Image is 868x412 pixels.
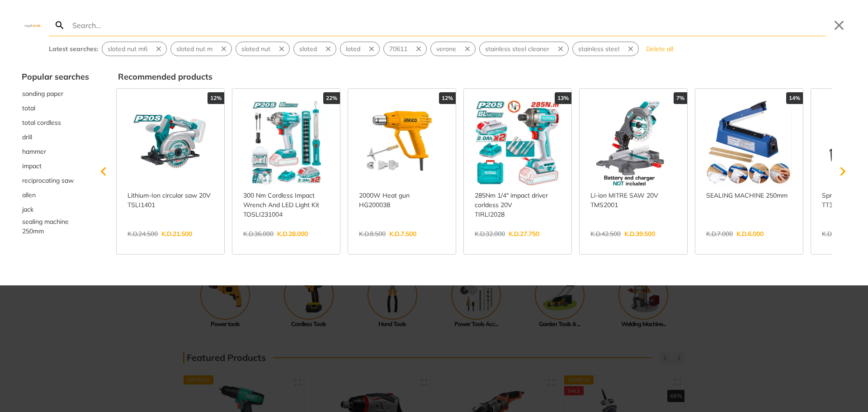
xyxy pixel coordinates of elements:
button: Select suggestion: sloted [294,42,322,56]
div: Popular searches [22,71,89,83]
span: verone [436,44,456,54]
button: Select suggestion: stainless steel [573,42,625,56]
span: jack [22,205,33,214]
span: sanding paper [22,89,63,99]
span: allen [22,190,36,200]
button: Select suggestion: sanding paper [22,86,89,101]
div: Recommended products [118,71,846,83]
svg: Remove suggestion: sloted nut [278,45,286,53]
span: stainless steel cleaner [485,44,549,54]
div: Suggestion: jack [22,202,89,217]
span: hammer [22,147,46,156]
svg: Remove suggestion: sloted nut m6 [155,45,163,53]
div: Suggestion: sanding paper [22,86,89,101]
button: Remove suggestion: stainless steel [625,42,638,56]
button: Select suggestion: allen [22,188,89,202]
div: Suggestion: verone [430,42,476,56]
button: Select suggestion: sloted nut m6 [102,42,153,56]
button: Close [832,18,846,33]
div: Suggestion: 70611 [383,42,427,56]
svg: Scroll left [94,162,113,180]
div: Suggestion: stainless steel [572,42,639,56]
div: Suggestion: impact [22,159,89,173]
button: Select suggestion: 70611 [384,42,413,56]
span: total [22,104,35,113]
span: total cordless [22,118,61,128]
span: impact [22,161,42,171]
div: Suggestion: total [22,101,89,115]
button: Select suggestion: sloted nut [236,42,276,56]
button: Remove suggestion: sloted [322,42,336,56]
div: Suggestion: drill [22,130,89,144]
div: Suggestion: sloted nut m [170,42,232,56]
button: Remove suggestion: sloted nut m [218,42,231,56]
button: Select suggestion: total cordless [22,115,89,130]
button: Select suggestion: verone [431,42,462,56]
button: Select suggestion: jack [22,202,89,217]
button: Select suggestion: impact [22,159,89,173]
div: Suggestion: sealing machine 250mm [22,217,89,237]
svg: Scroll right [834,162,852,180]
svg: Remove suggestion: stainless steel cleaner [557,45,565,53]
span: sloted [299,44,317,54]
div: 22% [323,92,340,104]
img: Close [22,23,43,27]
div: Suggestion: hammer [22,144,89,159]
svg: Remove suggestion: 70611 [415,45,423,53]
button: Select suggestion: drill [22,130,89,144]
input: Search… [71,14,826,36]
span: 70611 [389,44,407,54]
svg: Remove suggestion: stainless steel [627,45,635,53]
div: Suggestion: sloted nut m6 [102,42,167,56]
button: Select suggestion: sealing machine 250mm [22,217,89,237]
div: Suggestion: loted [340,42,380,56]
div: Suggestion: stainless steel cleaner [479,42,569,56]
div: 14% [786,92,803,104]
div: 12% [439,92,456,104]
button: Remove suggestion: verone [462,42,475,56]
div: 13% [555,92,571,104]
span: sloted nut m [176,44,212,54]
button: Select suggestion: sloted nut m [171,42,218,56]
div: 7% [674,92,687,104]
div: 12% [208,92,224,104]
button: Select suggestion: total [22,101,89,115]
span: sloted nut [241,44,270,54]
button: Select suggestion: stainless steel cleaner [480,42,555,56]
button: Remove suggestion: 70611 [413,42,426,56]
button: Select suggestion: reciprocating saw [22,173,89,188]
button: Remove suggestion: stainless steel cleaner [555,42,568,56]
button: Remove suggestion: sloted nut [276,42,289,56]
span: stainless steel [578,44,619,54]
span: sloted nut m6 [108,44,147,54]
span: sealing machine 250mm [22,217,89,236]
button: Remove suggestion: sloted nut m6 [153,42,166,56]
span: reciprocating saw [22,176,74,185]
button: Delete all [642,42,677,56]
svg: Remove suggestion: loted [368,45,376,53]
span: loted [346,44,360,54]
svg: Remove suggestion: sloted nut m [220,45,228,53]
div: Latest searches: [49,44,98,54]
div: Suggestion: sloted nut [236,42,290,56]
button: Remove suggestion: loted [366,42,379,56]
div: Suggestion: allen [22,188,89,202]
svg: Search [54,20,65,31]
div: Suggestion: reciprocating saw [22,173,89,188]
span: drill [22,133,32,142]
svg: Remove suggestion: verone [463,45,472,53]
svg: Remove suggestion: sloted [324,45,332,53]
button: Select suggestion: hammer [22,144,89,159]
div: Suggestion: total cordless [22,115,89,130]
div: Suggestion: sloted [293,42,336,56]
button: Select suggestion: loted [340,42,366,56]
